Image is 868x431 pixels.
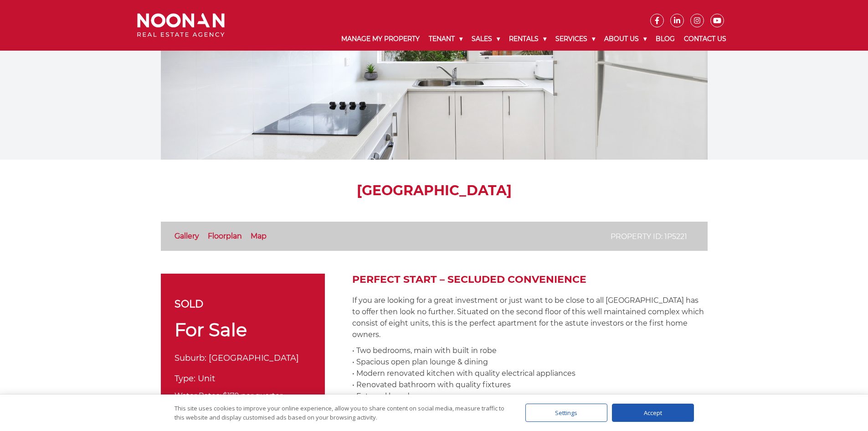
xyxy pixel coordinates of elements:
div: This site uses cookies to improve your online experience, allow you to share content on social me... [175,404,507,422]
a: Blog [651,27,679,51]
a: Contact Us [679,27,731,51]
a: Floorplan [208,232,242,240]
div: Settings [525,404,607,422]
span: For Sale [175,318,247,341]
div: Accept [612,404,694,422]
span: sold [175,296,203,312]
a: Sales [467,27,504,51]
a: Gallery [175,232,199,240]
p: If you are looking for a great investment or just want to be close to all [GEOGRAPHIC_DATA] has t... [352,295,708,340]
a: About Us [600,27,651,51]
span: [GEOGRAPHIC_DATA] [209,353,299,363]
a: Tenant [424,27,467,51]
span: Unit [198,374,215,384]
img: Noonan Real Estate Agency [137,13,225,37]
span: Water Rates: [175,391,221,400]
p: • Two bedrooms, main with built in robe • Spacious open plan lounge & dining • Modern renovated k... [352,345,708,425]
a: Rentals [504,27,551,51]
h2: Perfect Start – Secluded Convenience [352,274,708,286]
span: Suburb: [175,353,206,363]
a: Manage My Property [337,27,424,51]
span: $170 per quarter [223,391,282,400]
p: Property ID: 1P5221 [611,231,687,242]
a: Map [251,232,267,240]
span: Type: [175,374,195,384]
a: Services [551,27,600,51]
h1: [GEOGRAPHIC_DATA] [161,182,708,199]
